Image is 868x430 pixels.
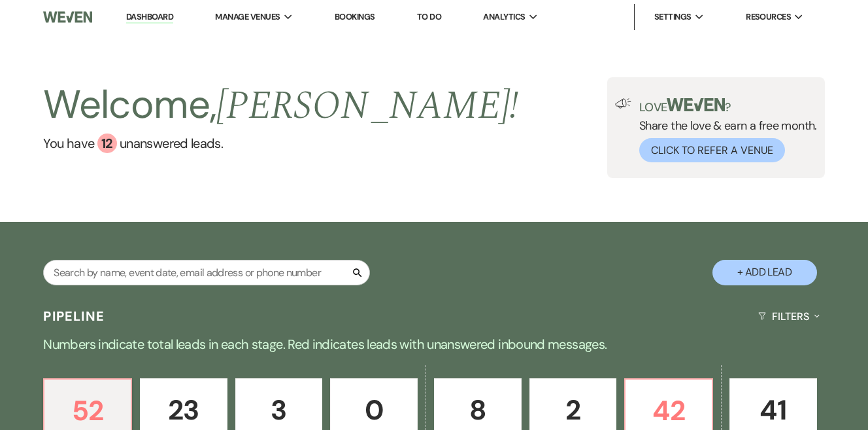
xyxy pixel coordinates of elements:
[654,10,692,24] span: Settings
[216,76,518,136] span: [PERSON_NAME] !
[631,98,817,162] div: Share the love & earn a free month.
[43,260,370,285] input: Search by name, event date, email address or phone number
[215,10,280,24] span: Manage Venues
[639,138,785,162] button: Click to Refer a Venue
[126,11,173,24] a: Dashboard
[746,10,791,24] span: Resources
[712,260,817,285] button: + Add Lead
[97,134,117,153] div: 12
[417,11,441,22] a: To Do
[639,98,817,113] p: Love ?
[483,10,525,24] span: Analytics
[43,134,518,153] a: You have 12 unanswered leads.
[615,98,631,109] img: loud-speaker-illustration.svg
[43,3,92,31] img: Weven Logo
[753,299,824,334] button: Filters
[43,77,518,134] h2: Welcome,
[43,307,105,325] h3: Pipeline
[335,11,375,22] a: Bookings
[667,98,725,111] img: weven-logo-green.svg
